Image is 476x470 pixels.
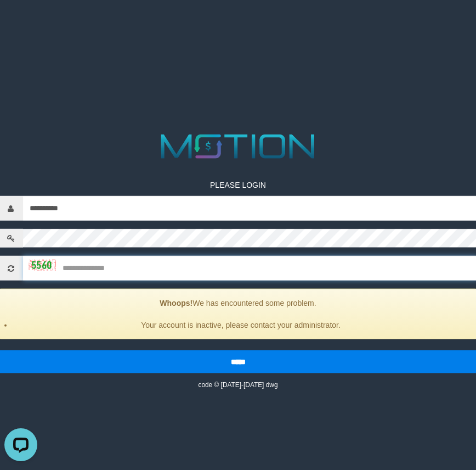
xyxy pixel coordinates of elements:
img: 6af0 [29,259,56,270]
img: MOTION_logo.png [154,130,322,163]
strong: Whoops! [160,299,192,307]
li: Your account is inactive, please contact your administrator. [13,320,469,331]
small: code © [DATE]-[DATE] dwg [198,381,277,389]
button: Open LiveChat chat widget [4,4,37,37]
